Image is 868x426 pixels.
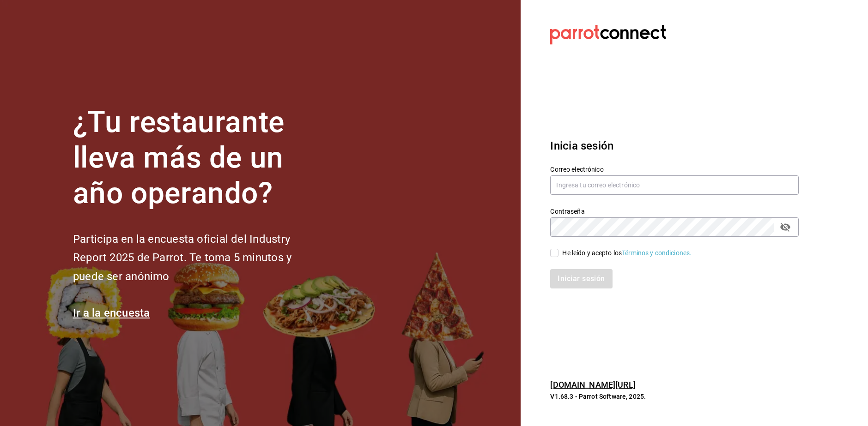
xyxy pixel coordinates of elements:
[562,248,692,258] div: He leído y acepto los
[550,138,799,154] h3: Inicia sesión
[550,166,799,173] label: Correo electrónico
[550,392,799,401] p: V1.68.3 - Parrot Software, 2025.
[777,219,793,235] button: passwordField
[550,380,635,390] a: [DOMAIN_NAME][URL]
[622,249,692,257] a: Términos y condiciones.
[73,230,322,286] h2: Participa en la encuesta oficial del Industry Report 2025 de Parrot. Te toma 5 minutos y puede se...
[550,175,799,195] input: Ingresa tu correo electrónico
[73,105,322,211] h1: ¿Tu restaurante lleva más de un año operando?
[73,306,150,319] a: Ir a la encuesta
[550,208,799,215] label: Contraseña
